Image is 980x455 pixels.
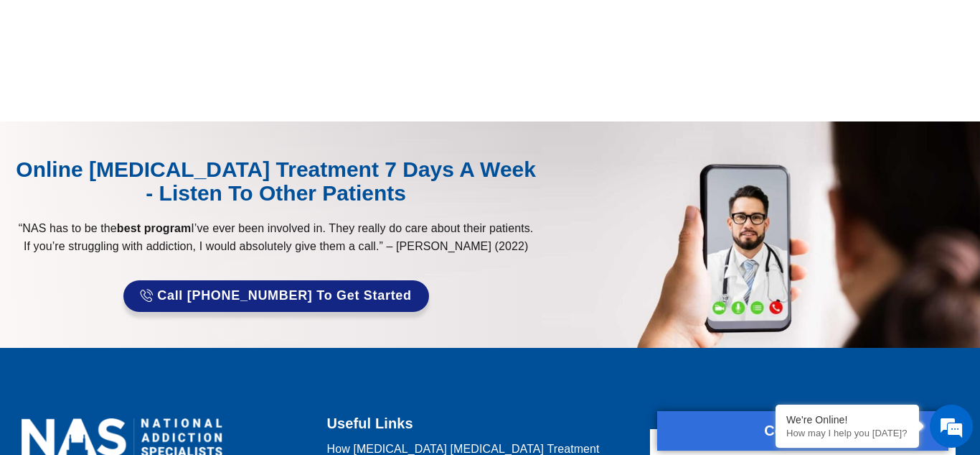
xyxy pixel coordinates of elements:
strong: best program [117,222,191,234]
p: How may I help you today? [786,428,908,438]
div: Online [MEDICAL_DATA] Treatment 7 Days A Week - Listen to Other Patients [14,157,537,205]
span: We're online! [83,136,198,281]
p: “NAS has to be the I’ve ever been involved in. They really do care about their patients. If you’r... [14,219,537,255]
div: Navigation go back [16,74,37,96]
div: Chat with us now [96,75,263,94]
div: We're Online! [786,414,908,426]
div: Minimize live chat window [235,7,270,42]
textarea: Type your message and hit 'Enter' [7,303,273,353]
a: Call [PHONE_NUMBER] to Get Started [123,280,429,312]
h2: Contact Us [657,418,948,443]
span: Call [PHONE_NUMBER] to Get Started [157,289,412,303]
h2: Useful Links [327,411,632,436]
